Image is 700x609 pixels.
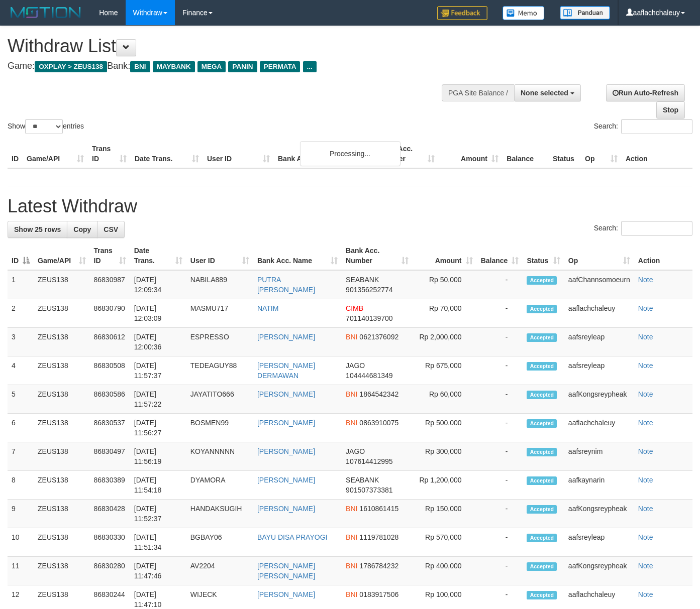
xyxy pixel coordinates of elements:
[130,385,186,414] td: [DATE] 11:57:22
[527,419,557,428] span: Accepted
[621,221,692,236] input: Search:
[300,141,401,166] div: Processing...
[346,533,357,541] span: BNI
[130,356,186,385] td: [DATE] 11:57:37
[130,414,186,442] td: [DATE] 11:56:27
[8,36,457,56] h1: Withdraw List
[257,333,315,341] a: [PERSON_NAME]
[413,557,477,585] td: Rp 400,000
[346,390,357,398] span: BNI
[346,333,357,341] span: BNI
[257,419,315,427] a: [PERSON_NAME]
[413,299,477,328] td: Rp 70,000
[8,140,23,168] th: ID
[34,528,90,557] td: ZEUS138
[564,471,634,500] td: aafkaynarin
[346,476,379,484] span: SEABANK
[186,241,253,270] th: User ID: activate to sort column ascending
[342,241,413,270] th: Bank Acc. Number: activate to sort column ascending
[437,6,487,20] img: Feedback.jpg
[564,385,634,414] td: aafKongsreypheak
[527,333,557,342] span: Accepted
[413,328,477,356] td: Rp 2,000,000
[186,442,253,471] td: KOYANNNNN
[527,305,557,313] span: Accepted
[477,385,523,414] td: -
[564,414,634,442] td: aaflachchaleuy
[564,442,634,471] td: aafsreynim
[346,562,357,570] span: BNI
[564,299,634,328] td: aaflachchaleuy
[346,457,392,465] span: Copy 107614412995 to clipboard
[130,442,186,471] td: [DATE] 11:56:19
[8,471,34,500] td: 8
[8,528,34,557] td: 10
[90,299,130,328] td: 86830790
[8,299,34,328] td: 2
[90,500,130,528] td: 86830428
[90,528,130,557] td: 86830330
[477,328,523,356] td: -
[186,414,253,442] td: BOSMEN99
[527,476,557,485] span: Accepted
[638,304,653,312] a: Note
[90,241,130,270] th: Trans ID: activate to sort column ascending
[503,6,545,20] img: Button%20Memo.svg
[186,328,253,356] td: ESPRESSO
[130,328,186,356] td: [DATE] 12:00:36
[186,471,253,500] td: DYAMORA
[359,590,398,598] span: Copy 0183917506 to clipboard
[527,505,557,514] span: Accepted
[346,304,363,312] span: CIMB
[25,119,63,134] select: Showentries
[8,61,457,71] h4: Game: Bank:
[638,276,653,284] a: Note
[564,356,634,385] td: aafsreyleap
[88,140,131,168] th: Trans ID
[90,414,130,442] td: 86830537
[34,500,90,528] td: ZEUS138
[186,270,253,299] td: NABILA889
[527,362,557,371] span: Accepted
[527,534,557,542] span: Accepted
[14,225,61,233] span: Show 25 rows
[34,328,90,356] td: ZEUS138
[346,447,365,455] span: JAGO
[130,528,186,557] td: [DATE] 11:51:34
[359,533,398,541] span: Copy 1119781028 to clipboard
[8,557,34,585] td: 11
[257,505,315,513] a: [PERSON_NAME]
[257,276,315,294] a: PUTRA [PERSON_NAME]
[638,562,653,570] a: Note
[8,328,34,356] td: 3
[153,61,195,72] span: MAYBANK
[564,557,634,585] td: aafKongsreypheak
[346,590,357,598] span: BNI
[257,304,279,312] a: NATIM
[8,385,34,414] td: 5
[564,500,634,528] td: aafKongsreypheak
[413,241,477,270] th: Amount: activate to sort column ascending
[186,356,253,385] td: TEDEAGUY88
[346,314,392,322] span: Copy 701140139700 to clipboard
[413,385,477,414] td: Rp 60,000
[303,61,317,72] span: ...
[514,84,581,101] button: None selected
[90,471,130,500] td: 86830389
[581,140,622,168] th: Op
[8,414,34,442] td: 6
[257,562,315,580] a: [PERSON_NAME] [PERSON_NAME]
[638,419,653,427] a: Note
[23,140,88,168] th: Game/API
[413,356,477,385] td: Rp 675,000
[638,590,653,598] a: Note
[638,447,653,455] a: Note
[260,61,301,72] span: PERMATA
[560,6,610,20] img: panduan.png
[8,500,34,528] td: 9
[130,241,186,270] th: Date Trans.: activate to sort column ascending
[638,476,653,484] a: Note
[439,140,503,168] th: Amount
[197,61,226,72] span: MEGA
[8,119,84,134] label: Show entries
